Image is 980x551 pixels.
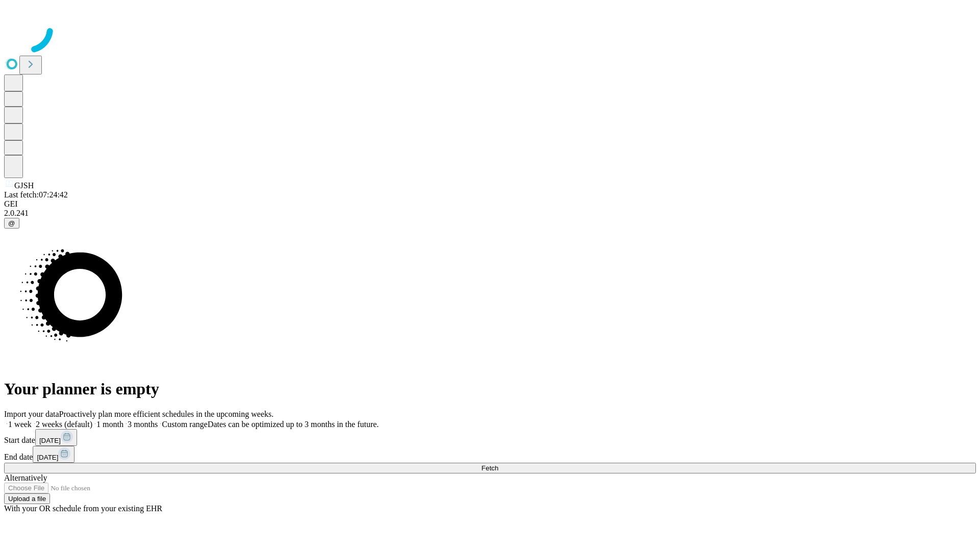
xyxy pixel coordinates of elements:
[35,429,77,446] button: [DATE]
[37,454,58,461] span: [DATE]
[96,420,124,429] span: 1 month
[128,420,158,429] span: 3 months
[14,181,34,190] span: GJSH
[4,473,47,482] span: Alternatively
[4,190,68,199] span: Last fetch: 07:24:42
[4,446,976,463] div: End date
[33,446,75,463] button: [DATE]
[4,199,976,209] div: GEI
[8,420,32,429] span: 1 week
[4,463,976,473] button: Fetch
[4,380,976,398] h1: Your planner is empty
[4,504,162,513] span: With your OR schedule from your existing EHR
[162,420,207,429] span: Custom range
[4,429,976,446] div: Start date
[4,218,19,229] button: @
[8,219,15,227] span: @
[208,420,379,429] span: Dates can be optimized up to 3 months in the future.
[4,209,976,218] div: 2.0.241
[4,493,50,504] button: Upload a file
[59,410,274,418] span: Proactively plan more efficient schedules in the upcoming weeks.
[39,437,61,444] span: [DATE]
[481,464,498,472] span: Fetch
[4,410,59,418] span: Import your data
[36,420,92,429] span: 2 weeks (default)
